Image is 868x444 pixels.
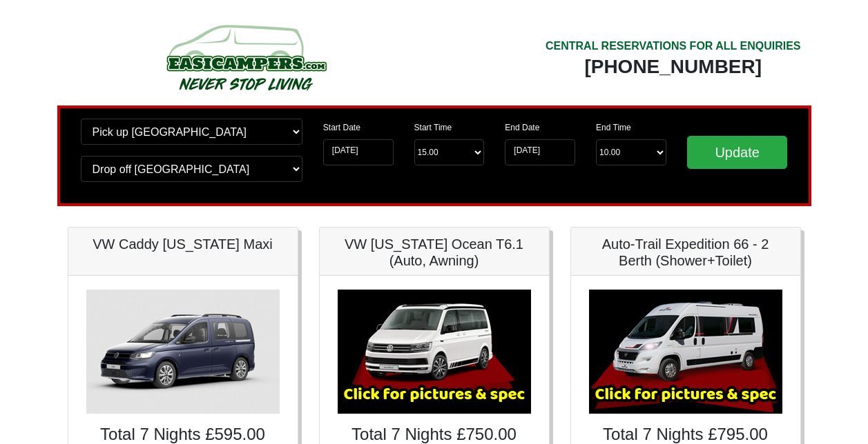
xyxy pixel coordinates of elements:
[414,121,452,134] label: Start Time
[505,139,575,165] input: Return Date
[115,19,377,95] img: campers-checkout-logo.png
[546,38,801,54] div: CENTRAL RESERVATIONS FOR ALL ENQUIRIES
[338,290,531,414] img: VW California Ocean T6.1 (Auto, Awning)
[505,121,539,134] label: End Date
[585,236,787,269] h5: Auto-Trail Expedition 66 - 2 Berth (Shower+Toilet)
[323,121,360,134] label: Start Date
[589,290,782,414] img: Auto-Trail Expedition 66 - 2 Berth (Shower+Toilet)
[546,54,801,79] div: [PHONE_NUMBER]
[82,236,284,252] h5: VW Caddy [US_STATE] Maxi
[596,121,631,134] label: End Time
[334,236,535,269] h5: VW [US_STATE] Ocean T6.1 (Auto, Awning)
[86,290,280,414] img: VW Caddy California Maxi
[323,139,394,165] input: Start Date
[687,136,788,169] input: Update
